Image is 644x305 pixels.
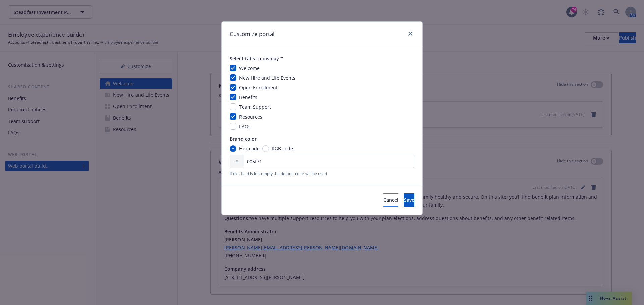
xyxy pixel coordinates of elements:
span: Select tabs to display * [230,55,414,62]
span: Resources [239,113,262,120]
input: RGB code [262,145,269,152]
span: Welcome [239,65,260,71]
h1: Customize portal [230,30,274,39]
button: Cancel [383,193,398,207]
span: FAQs [239,123,251,130]
button: Save [404,193,414,207]
span: Save [404,197,414,203]
span: Benefits [239,94,257,100]
span: Open Enrollment [239,84,278,91]
span: If this field is left empty the default color will be used [230,171,414,177]
span: Hex code [239,145,260,152]
span: Brand color [230,135,414,142]
span: Team Support [239,104,271,110]
input: FFFFFF [230,155,414,168]
span: New Hire and Life Events [239,75,296,81]
span: Cancel [383,197,398,203]
span: # [235,158,238,165]
a: close [406,30,414,38]
span: RGB code [272,145,293,152]
input: Hex code [230,145,236,152]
